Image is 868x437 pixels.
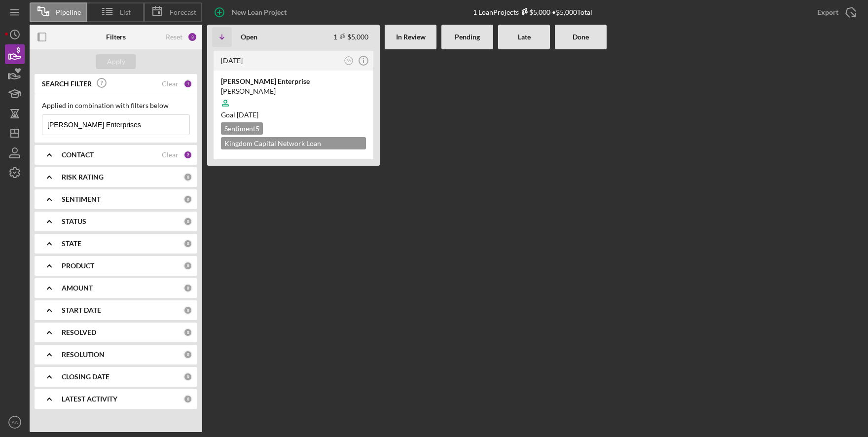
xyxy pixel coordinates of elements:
span: List [120,8,131,16]
b: STATUS [62,218,86,225]
b: CONTACT [62,151,94,159]
div: New Loan Project [232,2,287,22]
div: 0 [183,306,192,315]
span: Forecast [170,8,196,16]
div: Reset [166,33,182,41]
b: PRODUCT [62,262,94,270]
b: SEARCH FILTER [42,80,92,88]
b: SENTIMENT [62,195,101,203]
div: 0 [183,239,192,248]
div: Clear [162,80,179,88]
div: 1 [183,79,192,88]
b: AMOUNT [62,284,93,292]
div: Applied in combination with filters below [42,102,190,109]
b: Filters [106,33,126,41]
text: AA [12,420,18,425]
div: Apply [107,54,125,69]
div: 0 [183,395,192,403]
div: 0 [183,284,192,292]
time: 09/18/2025 [237,110,258,119]
div: 0 [183,217,192,226]
b: RESOLUTION [62,351,105,359]
b: CLOSING DATE [62,373,109,381]
b: START DATE [62,306,101,314]
button: New Loan Project [207,2,296,22]
button: AA [5,412,25,432]
div: 0 [183,350,192,359]
a: [DATE]AA[PERSON_NAME] Enterprise[PERSON_NAME]Goal [DATE]Sentiment5Kingdom Capital Network Loan Ap... [212,49,375,161]
div: Kingdom Capital Network Loan Application $5,000 [221,137,366,149]
div: $5,000 [519,8,550,16]
div: [PERSON_NAME] [221,86,366,96]
div: 1 $5,000 [333,33,368,41]
div: Clear [162,151,179,159]
div: 0 [183,328,192,337]
b: STATE [62,240,81,248]
b: In Review [396,33,426,41]
button: AA [342,54,356,68]
div: [PERSON_NAME] Enterprise [221,76,366,86]
div: 0 [183,261,192,270]
button: Export [807,2,863,22]
div: 3 [187,32,197,42]
button: Apply [96,54,136,69]
span: Goal [221,110,258,119]
time: 2025-07-02 17:37 [221,56,243,65]
div: 0 [183,195,192,204]
div: 0 [183,372,192,381]
b: Done [573,33,589,41]
b: Pending [455,33,480,41]
b: Late [518,33,531,41]
text: AA [347,59,351,62]
div: Export [817,2,838,22]
b: RESOLVED [62,328,96,336]
span: Pipeline [56,8,81,16]
b: LATEST ACTIVITY [62,395,117,403]
b: Open [241,33,257,41]
div: Sentiment 5 [221,122,263,135]
b: RISK RATING [62,173,104,181]
div: 1 Loan Projects • $5,000 Total [473,8,592,16]
div: 2 [183,150,192,159]
div: 0 [183,173,192,182]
